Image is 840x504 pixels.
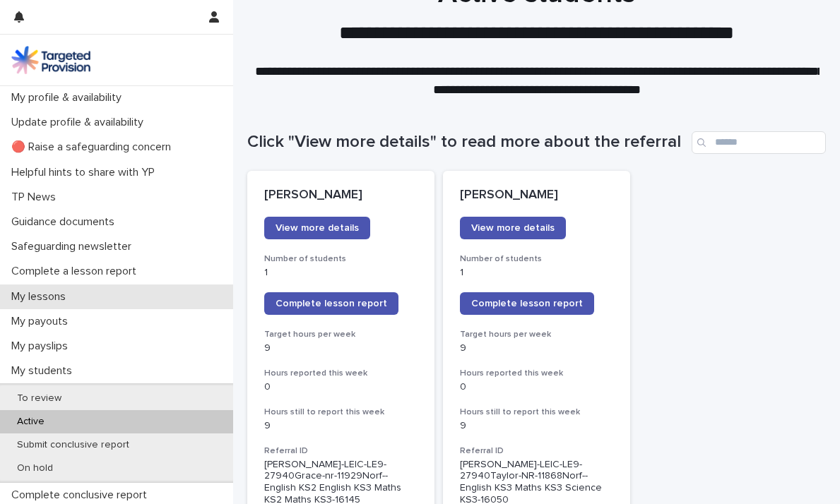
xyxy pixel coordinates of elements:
p: To review [6,392,73,404]
a: Complete lesson report [264,292,398,315]
p: 1 [264,267,418,279]
p: TP News [6,191,67,204]
h1: Click "View more details" to read more about the referral [247,132,686,152]
img: M5nRWzHhSzIhMunXDL62 [11,46,90,74]
p: Complete conclusive report [6,488,158,502]
h3: Referral ID [460,445,613,457]
h3: Number of students [264,253,418,265]
p: [PERSON_NAME] [460,188,613,203]
p: My students [6,364,83,378]
p: On hold [6,462,64,474]
p: 🔴 Raise a safeguarding concern [6,140,182,154]
p: Guidance documents [6,215,126,229]
h3: Hours still to report this week [460,407,613,418]
a: Complete lesson report [460,292,594,315]
h3: Hours reported this week [460,368,613,379]
p: My profile & availability [6,91,133,104]
p: 1 [460,267,613,279]
p: Update profile & availability [6,116,155,129]
p: Safeguarding newsletter [6,240,143,253]
h3: Target hours per week [460,329,613,340]
p: 9 [264,420,418,432]
span: Complete lesson report [276,299,387,308]
p: Active [6,416,56,428]
p: My lessons [6,290,77,304]
a: View more details [264,217,370,239]
p: 9 [460,342,613,354]
p: 9 [264,342,418,354]
p: 0 [264,381,418,393]
p: My payslips [6,340,79,353]
p: 0 [460,381,613,393]
p: Helpful hints to share with YP [6,166,166,179]
span: View more details [276,223,359,233]
h3: Referral ID [264,445,418,457]
p: Submit conclusive report [6,439,141,451]
span: View more details [471,223,555,233]
p: Complete a lesson report [6,265,148,278]
h3: Hours still to report this week [264,407,418,418]
input: Search [692,131,826,154]
h3: Hours reported this week [264,368,418,379]
h3: Target hours per week [264,329,418,340]
span: Complete lesson report [471,299,583,308]
h3: Number of students [460,253,613,265]
a: View more details [460,217,566,239]
p: My payouts [6,315,79,328]
p: [PERSON_NAME] [264,188,418,203]
p: 9 [460,420,613,432]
